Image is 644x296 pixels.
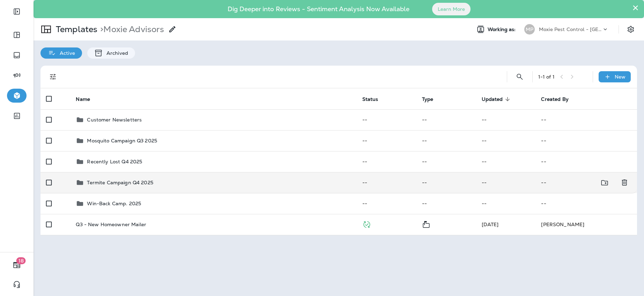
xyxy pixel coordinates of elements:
span: Type [422,96,443,102]
td: -- [416,130,476,151]
td: -- [416,193,476,214]
span: Updated [482,96,503,102]
div: MP [524,24,535,35]
p: Moxie Advisors [97,24,164,35]
span: 18 [16,257,26,264]
button: 18 [7,258,27,272]
td: -- [476,172,536,193]
td: -- [416,172,476,193]
td: -- [476,151,536,172]
td: -- [357,172,416,193]
span: Working as: [488,27,517,32]
td: -- [535,172,607,193]
p: New [615,74,626,80]
button: Close [632,2,639,13]
p: Active [56,50,75,56]
button: Expand Sidebar [7,5,27,18]
p: Archived [103,50,128,56]
p: Moxie Pest Control - [GEOGRAPHIC_DATA] [539,27,602,32]
div: 1 - 1 of 1 [538,74,555,80]
p: Templates [53,24,97,35]
button: Delete [617,176,631,190]
td: [PERSON_NAME] [535,214,637,235]
td: -- [357,151,416,172]
td: -- [416,109,476,130]
td: -- [476,109,536,130]
p: Customer Newsletters [87,117,142,123]
span: Created By [541,96,568,102]
span: Created By [541,96,577,102]
td: -- [476,193,536,214]
td: -- [535,130,637,151]
button: Settings [624,23,637,36]
button: Filters [46,70,60,84]
p: Dig Deeper into Reviews - Sentiment Analysis Now Available [207,8,430,10]
p: Q3 - New Homeowner Mailer [76,222,146,227]
td: -- [535,151,637,172]
td: -- [476,130,536,151]
td: -- [357,193,416,214]
td: -- [416,151,476,172]
span: Status [362,96,387,102]
p: Mosquito Campaign Q3 2025 [87,138,157,143]
span: Name [76,96,99,102]
span: Status [362,96,378,102]
button: Move to folder [598,176,612,190]
td: -- [357,130,416,151]
p: Recently Lost Q4 2025 [87,159,142,164]
button: Search Templates [513,70,527,84]
span: Updated [482,96,512,102]
span: Name [76,96,90,102]
p: Termite Campaign Q4 2025 [87,180,153,185]
span: Mailer [422,221,430,227]
span: Published [362,221,371,227]
span: Jason Munk [482,221,499,228]
td: -- [357,109,416,130]
td: -- [535,193,637,214]
span: Type [422,96,434,102]
p: Win-Back Camp. 2025 [87,201,141,206]
button: Learn More [432,3,471,15]
td: -- [535,109,637,130]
